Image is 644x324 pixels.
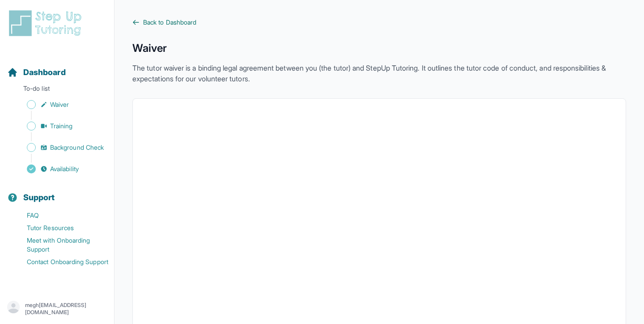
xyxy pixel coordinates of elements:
span: f [175,74,178,83]
span: tors. [229,74,250,83]
span: agr [239,63,249,72]
span: is a It of & [132,63,606,83]
span: T [132,63,137,72]
a: Waiver [7,98,114,111]
span: tu [334,63,340,72]
span: T [23,84,26,92]
a: Meet with Onboarding Support [7,234,114,256]
span: l [223,63,224,72]
span: or [175,74,184,83]
span: be [275,63,284,72]
span: megh [25,302,39,308]
span: unteer [198,74,228,83]
span: utor [147,63,161,72]
span: o-do [23,84,40,92]
span: utor [466,63,481,72]
h1: Waiver [132,41,626,55]
span: a [352,63,356,72]
span: oring. [392,63,420,72]
span: epUp [366,63,390,72]
span: l [42,84,43,92]
a: Dashboard [7,66,66,79]
button: megh[EMAIL_ADDRESS][DOMAIN_NAME] [7,301,107,317]
a: Contact Onboarding Support [7,256,114,268]
a: Tutor Resources [7,222,114,234]
span: a [539,63,543,72]
span: Dashboard [23,66,66,79]
a: Back to Dashboard [132,18,626,27]
span: egal [223,63,237,72]
img: logo [7,9,87,38]
span: tween [275,63,304,72]
span: t [466,63,469,72]
span: the [319,63,331,72]
span: Background Check [50,143,104,152]
span: ctations [132,74,174,83]
span: o [186,74,190,83]
span: Availability [50,164,79,173]
span: ur [186,74,196,83]
button: Support [4,177,110,207]
span: nduct, [509,63,538,72]
span: ( [319,63,321,72]
a: Background Check [7,141,114,154]
span: ou [305,63,317,72]
span: bi [198,63,203,72]
span: nsibilities [553,63,600,72]
span: tu [229,74,236,83]
a: FAQ [7,209,114,222]
span: Back to Dashboard [143,18,196,27]
span: y [305,63,309,72]
span: Tut [392,63,402,72]
button: Dashboard [4,52,110,82]
span: ode [483,63,499,72]
span: expe [132,74,148,83]
span: [EMAIL_ADDRESS][DOMAIN_NAME] [25,302,86,316]
span: Support [23,191,55,204]
span: c [483,63,487,72]
span: nding [198,63,221,72]
a: Availability [7,163,114,175]
span: iver [164,63,184,72]
span: St [366,63,373,72]
span: ou [428,63,436,72]
span: Training [50,122,73,130]
span: nd [539,63,551,72]
span: nd [352,63,364,72]
span: ist [42,84,49,92]
a: Training [7,120,114,132]
span: wa [164,63,173,72]
span: he [132,63,145,72]
span: he [454,63,464,72]
span: tlines [428,63,453,72]
span: vol [198,74,207,83]
span: tor) [334,63,351,72]
span: co [509,63,517,72]
span: Waiver [50,100,69,109]
span: respo [553,63,571,72]
span: t [147,63,149,72]
span: eement [239,63,274,72]
span: t [454,63,456,72]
